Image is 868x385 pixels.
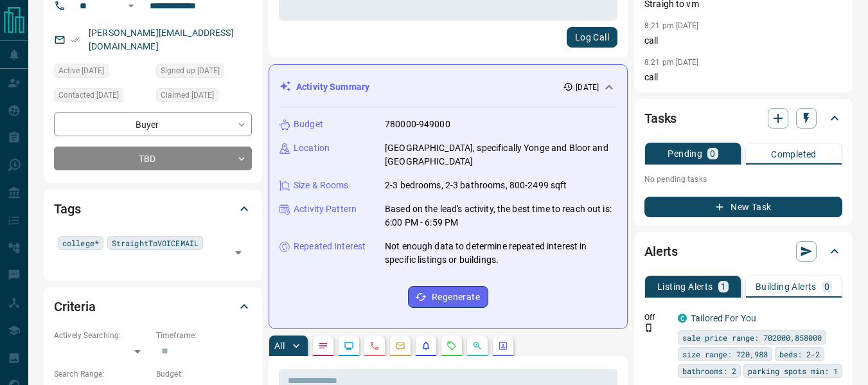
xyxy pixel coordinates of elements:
[644,71,842,84] p: call
[54,368,150,380] p: Search Range:
[294,202,357,216] p: Activity Pattern
[644,108,677,129] h2: Tasks
[668,149,702,158] p: Pending
[385,179,567,192] p: 2-3 bedrooms, 2-3 bathrooms, 800-2499 sqft
[54,112,252,136] div: Buyer
[54,64,150,82] div: Thu Aug 07 2025
[89,28,234,51] a: [PERSON_NAME][EMAIL_ADDRESS][DOMAIN_NAME]
[54,193,252,224] div: Tags
[156,368,252,380] p: Budget:
[644,58,699,67] p: 8:21 pm [DATE]
[385,118,450,131] p: 780000-949000
[58,64,104,77] span: Active [DATE]
[567,27,617,48] button: Log Call
[644,170,842,189] p: No pending tasks
[644,197,842,217] button: New Task
[721,282,726,291] p: 1
[54,296,96,317] h2: Criteria
[678,314,687,323] div: condos.ca
[657,282,713,291] p: Listing Alerts
[156,88,252,106] div: Thu Aug 07 2025
[156,330,252,341] p: Timeframe:
[408,286,488,308] button: Regenerate
[498,341,508,351] svg: Agent Actions
[385,202,617,229] p: Based on the lead's activity, the best time to reach out is: 6:00 PM - 6:59 PM
[644,312,670,323] p: Off
[779,348,820,361] span: beds: 2-2
[296,80,369,94] p: Activity Summary
[691,313,756,323] a: Tailored For You
[644,241,678,262] h2: Alerts
[274,341,285,350] p: All
[644,323,653,332] svg: Push Notification Only
[576,82,599,93] p: [DATE]
[756,282,817,291] p: Building Alerts
[824,282,829,291] p: 0
[369,341,380,351] svg: Calls
[421,341,431,351] svg: Listing Alerts
[62,237,99,249] span: college*
[748,364,838,377] span: parking spots min: 1
[54,88,150,106] div: Sat Aug 09 2025
[161,89,214,102] span: Claimed [DATE]
[54,291,252,322] div: Criteria
[644,21,699,30] p: 8:21 pm [DATE]
[294,179,349,192] p: Size & Rooms
[395,341,405,351] svg: Emails
[54,199,80,219] h2: Tags
[54,330,150,341] p: Actively Searching:
[447,341,457,351] svg: Requests
[771,150,817,159] p: Completed
[644,34,842,48] p: call
[279,75,617,99] div: Activity Summary[DATE]
[229,244,247,262] button: Open
[385,240,617,267] p: Not enough data to determine repeated interest in specific listings or buildings.
[71,35,80,44] svg: Email Verified
[682,331,822,344] span: sale price range: 702000,858000
[710,149,715,158] p: 0
[682,364,736,377] span: bathrooms: 2
[472,341,483,351] svg: Opportunities
[294,118,323,131] p: Budget
[112,237,199,249] span: StraightToVOICEMAIL
[294,240,366,253] p: Repeated Interest
[682,348,768,361] span: size range: 720,988
[294,141,330,155] p: Location
[318,341,328,351] svg: Notes
[644,103,842,134] div: Tasks
[385,141,617,168] p: [GEOGRAPHIC_DATA], specifically Yonge and Bloor and [GEOGRAPHIC_DATA]
[344,341,354,351] svg: Lead Browsing Activity
[644,236,842,267] div: Alerts
[58,89,119,102] span: Contacted [DATE]
[156,64,252,82] div: Thu Aug 07 2025
[54,147,252,170] div: TBD
[161,64,220,77] span: Signed up [DATE]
